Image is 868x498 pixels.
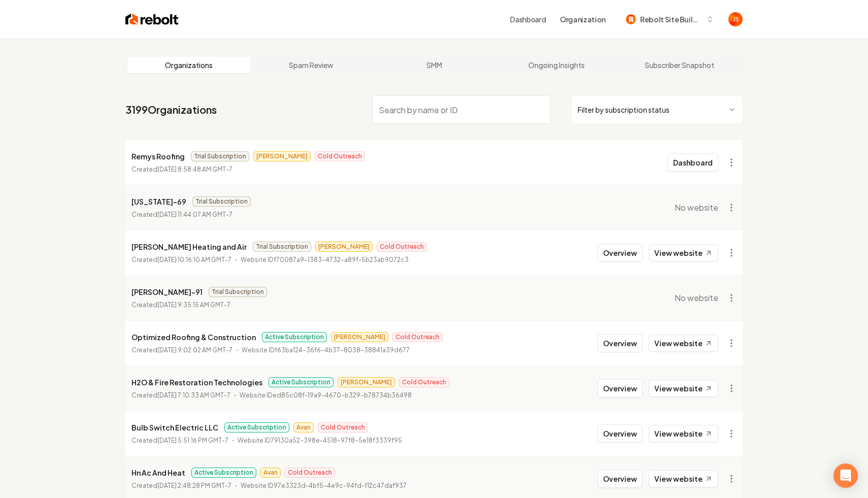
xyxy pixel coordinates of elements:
p: [US_STATE]-69 [131,195,186,208]
p: Created [131,481,231,491]
span: Trial Subscription [209,287,267,297]
time: [DATE] 10:16:10 AM GMT-7 [157,256,231,263]
p: [PERSON_NAME] Heating and Air [131,241,247,253]
span: Cold Outreach [315,151,365,161]
p: Website ID 97e3323d-4bf5-4e9c-94fd-f12c47daf937 [241,481,407,491]
span: [PERSON_NAME] [315,242,373,252]
p: Bulb Switch Electric LLC [131,421,218,434]
img: James Shamoun [728,12,743,26]
a: Spam Review [250,57,373,73]
span: Avan [293,422,314,433]
span: [PERSON_NAME] [253,151,311,161]
time: [DATE] 8:58:48 AM GMT-7 [157,165,232,173]
a: View website [649,335,718,352]
span: Rebolt Site Builder [640,14,702,25]
p: Remys Roofing [131,150,185,162]
span: Trial Subscription [191,151,249,161]
span: Active Subscription [269,377,333,387]
img: Rebolt Logo [125,12,179,26]
button: Overview [597,424,643,443]
p: H2O & Fire Restoration Technologies [131,376,262,388]
a: SMM [373,57,495,73]
time: [DATE] 5:51:16 PM GMT-7 [157,437,228,444]
a: View website [649,244,718,261]
span: Trial Subscription [192,196,251,207]
span: Cold Outreach [318,422,368,433]
span: No website [675,202,718,214]
time: [DATE] 11:44:07 AM GMT-7 [157,211,232,218]
span: Avan [260,468,281,478]
span: Cold Outreach [399,377,449,387]
a: 3199Organizations [125,103,217,117]
p: Hn Ac And Heat [131,467,185,479]
p: Created [131,210,232,220]
span: Cold Outreach [285,468,335,478]
a: View website [649,425,718,442]
span: Active Subscription [262,332,327,342]
button: Organization [554,10,612,28]
p: Website ID f63ba124-36f6-4b37-8038-38841a39d677 [242,345,410,355]
p: Website ID f70087a9-1383-4732-a89f-5b23ab9072c3 [241,255,409,265]
button: Overview [597,470,643,488]
span: Cold Outreach [392,332,443,342]
div: Open Intercom Messenger [833,463,858,488]
button: Open user button [728,12,743,26]
p: [PERSON_NAME]-91 [131,286,203,298]
a: View website [649,380,718,397]
button: Overview [597,379,643,397]
a: Ongoing Insights [495,57,618,73]
span: No website [675,292,718,304]
p: Created [131,436,228,446]
p: Website ID 79130a52-398e-4518-97f8-5e18f3339f95 [238,436,402,446]
input: Search by name or ID [372,95,551,124]
span: Trial Subscription [253,242,311,252]
time: [DATE] 7:10:33 AM GMT-7 [157,391,230,399]
p: Created [131,345,232,355]
a: View website [649,470,718,487]
button: Dashboard [667,153,718,172]
p: Optimized Roofing & Construction [131,331,256,343]
p: Created [131,390,230,401]
p: Website ID ed85c08f-19a9-4670-b329-b78734b36498 [240,390,412,401]
span: Cold Outreach [377,242,427,252]
a: Organizations [127,57,250,73]
span: Active Subscription [191,468,256,478]
span: Active Subscription [224,422,289,433]
button: Overview [597,244,643,262]
p: Created [131,255,231,265]
p: Created [131,164,232,175]
time: [DATE] 9:35:15 AM GMT-7 [157,301,230,309]
a: Subscriber Snapshot [618,57,741,73]
span: [PERSON_NAME] [338,377,395,387]
p: Created [131,300,230,310]
time: [DATE] 9:02:02 AM GMT-7 [157,346,232,354]
a: Dashboard [510,14,546,24]
time: [DATE] 2:48:28 PM GMT-7 [157,482,231,489]
span: [PERSON_NAME] [331,332,388,342]
button: Overview [597,334,643,352]
img: Rebolt Site Builder [626,14,636,24]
